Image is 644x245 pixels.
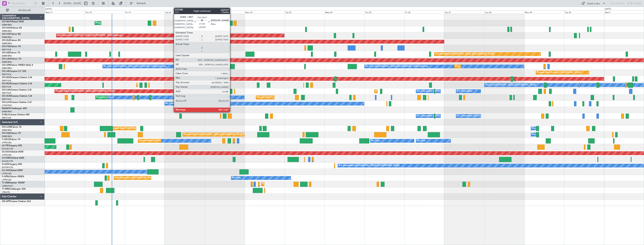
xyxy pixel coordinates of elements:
span: D-IBLU [2,114,9,116]
a: OO-NSGCessna Citation CJ4 [2,76,32,79]
div: No Crew [GEOGRAPHIC_DATA] ([GEOGRAPHIC_DATA] National) [365,64,428,69]
span: LX-TRO [2,145,10,147]
div: Tue 30 [564,10,604,14]
span: G-LEGC [2,163,10,165]
span: OO-JID [2,70,10,72]
a: CS-JHHGlobal 6000 [2,169,23,172]
div: Owner Melsbroek Air Base [532,126,557,131]
a: T7-EMIHawker 900XP [2,182,25,184]
div: Fri 19 [125,10,165,14]
span: OO-ELK [2,39,10,41]
div: A/C Unavailable [457,88,473,94]
a: OE-GPPCessna Citation XLS [2,200,31,203]
a: LFPB/LBG [2,172,12,175]
a: EBKT/KJK [2,98,11,101]
button: Refresh [128,0,150,6]
span: Refresh [133,2,149,5]
a: EBBR/BRU [2,42,12,45]
a: T7-BREChallenger 604 [2,188,26,190]
span: OO-LUM [2,126,11,128]
div: Owner Melsbroek Air Base [532,132,557,137]
div: [DATE] [45,8,52,11]
div: Sun 21 [205,10,244,14]
div: Owner [GEOGRAPHIC_DATA]-[GEOGRAPHIC_DATA] [485,82,536,88]
div: No Crew [417,138,426,144]
div: No Crew Nancy (Essey) [165,101,188,106]
a: EBKT/KJK [2,79,11,82]
div: Mon 22 [244,10,284,14]
button: All Aircraft [4,7,41,13]
span: OO-LUX [2,101,11,103]
div: No Crew [371,138,380,144]
a: OO-WLPGlobal 5500 [2,21,24,23]
a: EBBR/BRU [2,129,12,132]
div: Planned Maint [GEOGRAPHIC_DATA] ([GEOGRAPHIC_DATA]) [56,88,115,94]
a: LX-TROLegacy 650 [2,145,22,147]
a: LFMN/NCE [2,185,13,187]
div: Planned Maint [GEOGRAPHIC_DATA] ([GEOGRAPHIC_DATA] National) [184,132,252,137]
span: OO-HHO [2,27,12,29]
div: A/C Unavailable [GEOGRAPHIC_DATA] ([GEOGRAPHIC_DATA] National) [417,113,487,119]
a: OO-FAEFalcon 7X [2,132,21,134]
a: OO-LXACessna Citation CJ4 [2,89,31,91]
span: CS-DOU [2,151,11,153]
a: EBBR/BRU [2,30,12,32]
div: Wed 17 [45,10,85,14]
a: OO-HHOFalcon 8X [2,27,22,29]
div: No Crew [GEOGRAPHIC_DATA] ([GEOGRAPHIC_DATA] National) [104,64,166,69]
span: OO-NSG [2,76,11,79]
a: OO-ZUNCessna Citation CJ4 [2,95,32,97]
span: [DATE] - [DATE] [64,2,81,5]
a: OO-LUXCessna Citation CJ4 [2,101,31,103]
span: OO-WLP [2,21,11,23]
div: Mon 29 [524,10,564,14]
span: F-HECD [2,138,10,141]
div: A/C Unavailable [GEOGRAPHIC_DATA] ([GEOGRAPHIC_DATA] National) [417,88,487,94]
span: OO-FAE [2,132,10,134]
div: Planned Maint Kortrijk-[GEOGRAPHIC_DATA] [137,82,181,88]
button: Quick Links [580,0,607,6]
span: G-FOMO [2,157,11,159]
a: EBBR/BRU [2,61,12,63]
a: CS-DOUGlobal 6500 [2,151,23,153]
div: A/C Unavailable [GEOGRAPHIC_DATA] ([GEOGRAPHIC_DATA]) [339,163,400,168]
a: G-FOMOGlobal 6000 [2,157,24,159]
div: Thu 25 [364,10,404,14]
div: Planned Maint [GEOGRAPHIC_DATA] ([GEOGRAPHIC_DATA]) [139,138,198,144]
a: OO-JIDCessna CJ1 525 [2,70,26,72]
div: Owner [107,95,114,100]
span: OO-LAH [2,58,11,60]
span: OE-GPP [2,200,10,203]
div: Fri 26 [404,10,444,14]
a: EBBR/BRU [2,110,12,113]
span: OO-VSF [2,33,10,35]
a: D-IBLUCessna Citation M2 [2,114,29,116]
a: LFSN/ENC [2,104,12,107]
a: OO-ELKFalcon 8X [2,39,21,41]
span: OO-ROK [2,83,11,85]
a: EGGW/LTN [2,166,13,169]
div: Quick Links [587,2,600,6]
a: G-LEGCLegacy 600 [2,163,22,165]
div: Sat 27 [444,10,484,14]
div: Planned Maint [GEOGRAPHIC_DATA] [262,181,298,187]
div: Sat 20 [165,10,204,14]
a: F-GPNJFalcon 900EX [2,176,24,178]
div: No Crew [232,175,241,181]
span: OO-AIE [2,52,10,54]
a: EBKT/KJK [2,92,11,94]
a: OO-ROKCessna Citation CJ4 [2,83,32,85]
a: LFPB/LBG [2,178,12,181]
a: EBBR/BRU [2,23,12,26]
span: All Aircraft [10,9,40,12]
div: AOG Maint Paris ([GEOGRAPHIC_DATA]) [115,175,154,181]
a: N604GFChallenger 604 [2,107,27,110]
a: OO-LUMFalcon 7X [2,126,22,128]
span: N604GF [2,107,11,110]
span: OO-LXA [2,89,11,91]
a: OO-AIEFalcon 7X [2,52,20,54]
div: Planned Maint Liege [96,20,115,26]
span: CS-JHH [2,169,10,172]
span: OO-GPE [2,64,11,66]
div: Unplanned Maint [GEOGRAPHIC_DATA]-[GEOGRAPHIC_DATA] [96,95,157,100]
